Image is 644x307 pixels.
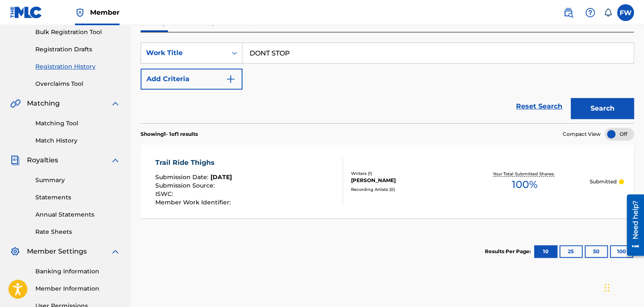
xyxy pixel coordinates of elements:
[35,210,120,219] a: Annual Statements
[604,8,612,17] div: Notifications
[602,267,644,307] iframe: Chat Widget
[35,267,120,276] a: Banking Information
[10,6,43,19] img: MLC Logo
[146,48,222,58] div: Work Title
[35,45,120,54] a: Registration Drafts
[35,79,120,88] a: Overclaims Tool
[155,198,233,206] span: Member Work Identifier :
[110,246,120,257] img: expand
[35,62,120,71] a: Registration History
[610,245,633,258] button: 100
[27,246,87,257] span: Member Settings
[10,246,20,257] img: Member Settings
[559,245,583,258] button: 25
[35,136,120,145] a: Match History
[351,186,460,193] div: Recording Artists ( 0 )
[485,248,533,255] p: Results Per Page:
[10,155,20,165] img: Royalties
[563,8,573,18] img: search
[582,4,599,21] div: Help
[585,8,595,18] img: help
[35,176,120,185] a: Summary
[604,275,609,300] div: Drag
[534,245,557,258] button: 10
[35,119,120,128] a: Matching Tool
[10,98,21,109] img: Matching
[35,193,120,202] a: Statements
[512,97,567,116] a: Reset Search
[75,8,85,18] img: Top Rightsholder
[35,284,120,293] a: Member Information
[620,191,644,259] iframe: Resource Center
[585,245,608,258] button: 50
[141,42,634,123] form: Search Form
[210,173,232,181] span: [DATE]
[35,28,120,37] a: Bulk Registration Tool
[493,171,556,177] p: Your Total Submitted Shares:
[141,69,242,90] button: Add Criteria
[589,178,616,185] p: Submitted
[27,98,60,109] span: Matching
[512,177,538,192] span: 100 %
[155,158,233,168] div: Trail Ride Thighs
[110,155,120,165] img: expand
[35,228,120,236] a: Rate Sheets
[141,130,198,138] p: Showing 1 - 1 of 1 results
[27,155,58,165] span: Royalties
[351,177,460,184] div: [PERSON_NAME]
[563,130,601,138] span: Compact View
[155,173,210,181] span: Submission Date :
[90,8,120,17] span: Member
[141,145,634,218] a: Trail Ride ThighsSubmission Date:[DATE]Submission Source:ISWC:Member Work Identifier:Writers (1)[...
[110,98,120,109] img: expand
[560,4,577,21] a: Public Search
[155,182,217,189] span: Submission Source :
[571,98,634,119] button: Search
[617,4,634,21] div: User Menu
[351,170,460,177] div: Writers ( 1 )
[155,190,175,198] span: ISWC :
[226,74,236,84] img: 9d2ae6d4665cec9f34b9.svg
